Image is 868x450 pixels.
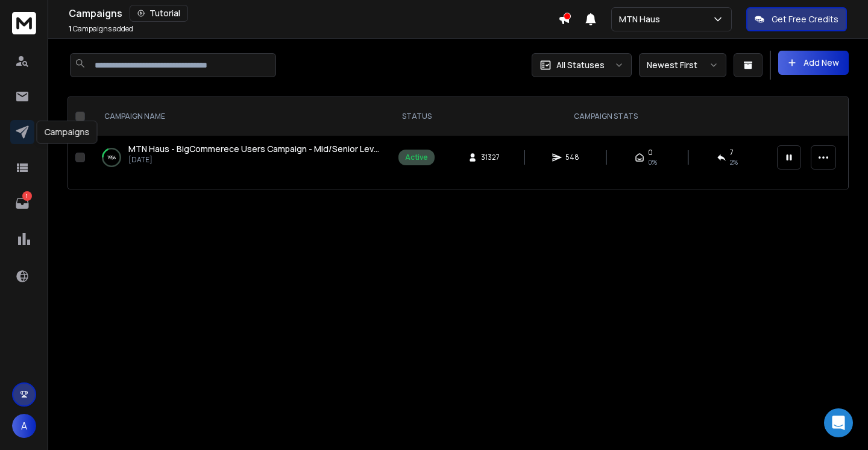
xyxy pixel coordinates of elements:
div: Campaigns [69,5,558,22]
span: 7 [730,148,734,157]
th: CAMPAIGN NAME [90,97,391,136]
span: 1 [69,24,72,34]
th: CAMPAIGN STATS [442,97,770,136]
p: Get Free Credits [772,13,838,25]
div: Open Intercom Messenger [824,408,853,437]
button: A [12,414,36,438]
td: 19%MTN Haus - BigCommerece Users Campaign - Mid/Senior Level titles[DATE] [90,136,391,179]
button: Get Free Credits [746,7,847,31]
p: Campaigns added [69,24,133,34]
a: MTN Haus - BigCommerece Users Campaign - Mid/Senior Level titles [128,143,379,155]
button: Newest First [639,53,726,77]
span: 31327 [481,153,500,162]
th: STATUS [391,97,442,136]
span: 2 % [730,157,738,167]
p: 19 % [107,151,116,163]
p: All Statuses [556,59,605,71]
div: Campaigns [37,121,98,144]
button: Tutorial [130,5,188,22]
button: Add New [778,51,849,75]
span: MTN Haus - BigCommerece Users Campaign - Mid/Senior Level titles [128,143,404,154]
span: 548 [565,153,579,162]
a: 1 [10,191,34,215]
p: MTN Haus [619,13,665,25]
span: 0 [648,148,653,157]
span: 0% [648,157,657,167]
p: 1 [22,191,32,201]
div: Active [405,153,428,162]
p: [DATE] [128,155,379,165]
